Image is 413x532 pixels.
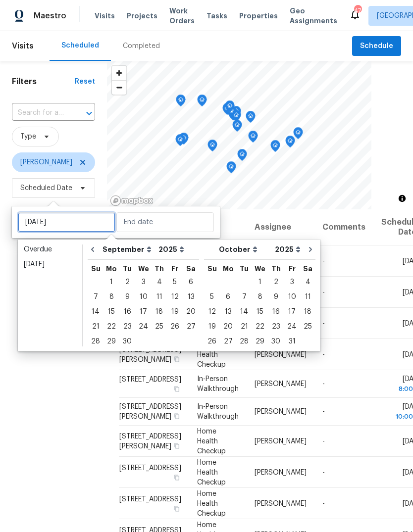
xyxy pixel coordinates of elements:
div: 20 [220,320,236,334]
div: 21 [88,320,103,334]
div: Tue Sep 16 2025 [119,304,135,319]
div: 22 [103,320,119,334]
span: Maestro [34,11,66,21]
div: Sun Sep 21 2025 [88,319,103,334]
div: Wed Oct 29 2025 [252,334,268,349]
div: Map marker [225,100,235,116]
span: - [322,320,325,327]
div: Sat Oct 25 2025 [300,319,315,334]
div: 3 [135,275,152,289]
div: 2 [268,275,284,289]
button: Zoom in [112,66,126,80]
div: 5 [204,290,220,304]
abbr: Tuesday [240,265,249,272]
div: 21 [236,320,252,334]
span: Toggle attribution [399,193,405,204]
div: 4 [152,275,167,289]
th: Assignee [247,209,314,245]
div: Reset [75,77,95,87]
div: Sat Oct 18 2025 [300,304,315,319]
input: Sat, Jan 01 [18,212,115,232]
div: Tue Oct 28 2025 [236,334,252,349]
div: Map marker [232,120,242,135]
span: Projects [127,11,157,21]
div: 17 [284,305,300,319]
abbr: Sunday [207,265,217,272]
select: Month [100,242,156,257]
div: Wed Sep 03 2025 [135,275,152,290]
div: 10 [135,290,152,304]
div: 31 [284,335,300,348]
div: Fri Sep 19 2025 [167,304,183,319]
select: Year [156,242,187,257]
div: Mon Sep 22 2025 [103,319,119,334]
button: Go to next month [303,240,318,259]
div: Thu Sep 25 2025 [152,319,167,334]
span: Properties [239,11,278,21]
div: Sat Sep 06 2025 [183,275,199,290]
div: Mon Sep 01 2025 [103,275,119,290]
div: 28 [236,335,252,348]
th: Comments [314,209,373,245]
div: Sun Sep 07 2025 [88,290,103,304]
span: [PERSON_NAME] [255,469,307,476]
div: 11 [300,290,315,304]
div: 25 [300,320,315,334]
span: [STREET_ADDRESS][PERSON_NAME] [119,433,181,449]
div: Map marker [197,95,207,110]
div: Tue Oct 21 2025 [236,319,252,334]
div: 6 [183,275,199,289]
span: [PERSON_NAME] [255,381,307,387]
div: 23 [268,320,284,334]
div: Sat Sep 27 2025 [183,319,199,334]
canvas: Map [107,61,371,209]
span: Home Health Checkup [197,490,226,517]
div: Thu Oct 09 2025 [268,290,284,304]
div: Sun Sep 14 2025 [88,304,103,319]
div: 7 [88,290,103,304]
ul: Date picker shortcuts [20,242,80,349]
div: 3 [284,275,300,289]
div: Sat Sep 13 2025 [183,290,199,304]
span: [STREET_ADDRESS][PERSON_NAME] [119,403,181,420]
span: [PERSON_NAME] [255,500,307,507]
span: [PERSON_NAME] [255,437,307,444]
abbr: Friday [171,265,178,272]
div: 13 [220,305,236,319]
abbr: Thursday [155,265,164,272]
div: 29 [103,335,119,348]
div: Wed Sep 24 2025 [135,319,152,334]
abbr: Wednesday [255,265,265,272]
div: 13 [183,290,199,304]
div: Sun Oct 12 2025 [204,304,220,319]
div: 20 [183,305,199,319]
div: Fri Sep 26 2025 [167,319,183,334]
div: 9 [119,290,135,304]
span: In-Person Walkthrough [197,376,239,392]
span: In-Person Walkthrough [197,403,239,420]
abbr: Saturday [186,265,196,272]
div: 29 [252,335,268,348]
div: Overdue [24,244,76,254]
div: 19 [204,320,220,334]
div: Fri Sep 12 2025 [167,290,183,304]
div: Mon Sep 15 2025 [103,304,119,319]
div: 27 [183,320,199,334]
div: 8 [252,290,268,304]
span: Tasks [206,12,227,19]
select: Month [216,242,272,257]
div: 12 [204,305,220,319]
div: Map marker [179,133,189,148]
input: Search for an address... [12,105,67,121]
div: Mon Oct 27 2025 [220,334,236,349]
span: [STREET_ADDRESS][PERSON_NAME] [119,346,181,363]
button: Schedule [352,36,401,56]
span: Zoom out [112,81,126,95]
div: 24 [284,320,300,334]
div: Mon Sep 08 2025 [103,290,119,304]
div: 6 [220,290,236,304]
span: - [322,408,325,415]
div: Wed Oct 15 2025 [252,304,268,319]
div: 1 [103,275,119,289]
